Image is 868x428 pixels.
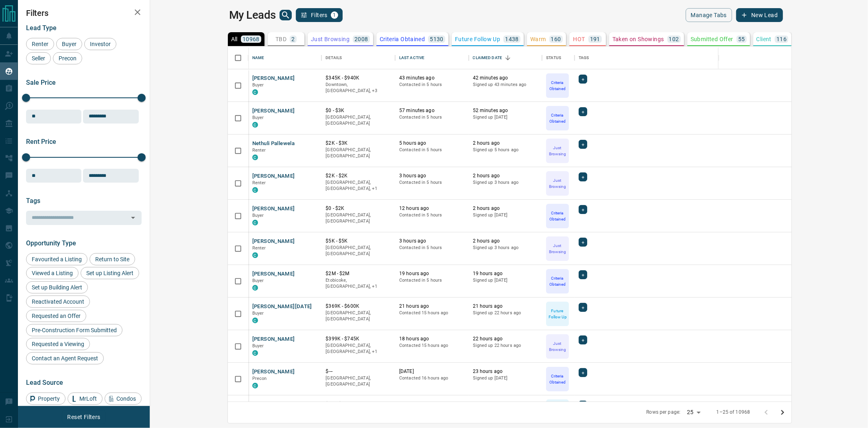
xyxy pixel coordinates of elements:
div: Property [26,393,66,405]
p: Signed up 3 hours ago [473,245,538,251]
span: + [582,303,584,311]
p: 5130 [430,36,444,42]
p: Criteria Obtained [547,210,568,222]
button: [PERSON_NAME][DATE] [252,303,312,311]
button: Reset Filters [62,410,105,424]
div: + [579,107,587,116]
p: 19 hours ago [399,270,465,277]
p: HOT [573,36,585,42]
span: Pre-Construction Form Submitted [29,327,120,333]
p: Just Browsing [547,177,568,190]
div: + [579,335,587,344]
span: Reactivated Account [29,298,87,305]
p: 2 hours ago [473,140,538,147]
span: Renter [252,180,266,185]
button: New Lead [736,8,783,22]
span: Lead Source [26,379,63,386]
p: $2K - $2K [326,172,391,179]
span: Buyer [252,82,264,88]
p: Contacted in 5 hours [399,277,465,284]
p: Criteria Obtained [547,112,568,124]
span: + [582,173,584,181]
div: condos.ca [252,154,258,160]
p: 21 hours ago [399,303,465,310]
div: + [579,303,587,312]
div: + [579,140,587,149]
p: Signed up [DATE] [473,277,538,284]
button: [PERSON_NAME] [252,270,295,278]
button: [PERSON_NAME] [252,75,295,82]
p: Criteria Obtained [380,36,425,42]
p: [GEOGRAPHIC_DATA], [GEOGRAPHIC_DATA] [326,375,391,388]
button: Filters1 [296,8,343,22]
p: 12 hours ago [399,205,465,212]
span: Precon [252,376,267,381]
div: Seller [26,52,51,64]
p: Contacted in 5 hours [399,179,465,186]
p: North York, Toronto, Stoney Creek [326,82,391,94]
h2: Filters [26,8,142,18]
button: Manage Tabs [686,8,732,22]
span: + [582,401,584,409]
p: Signed up 22 hours ago [473,310,538,316]
p: 42 minutes ago [473,75,538,82]
div: + [579,238,587,247]
div: + [579,172,587,181]
div: Return to Site [90,253,135,265]
p: TBD [275,36,286,42]
div: Buyer [56,38,82,50]
p: 19 hours ago [473,270,538,277]
p: Future Follow Up [455,36,500,42]
div: Renter [26,38,54,50]
div: Requested an Offer [26,310,86,322]
p: Toronto [326,342,391,355]
p: $399K - $745K [326,335,391,342]
div: Precon [53,52,82,64]
span: Lead Type [26,24,57,32]
p: 57 minutes ago [399,107,465,114]
p: Just Browsing [547,145,568,157]
p: Contacted in 5 hours [399,147,465,153]
p: 18 hours ago [399,335,465,342]
span: Set up Listing Alert [83,270,136,276]
span: MrLoft [77,395,100,402]
button: [PERSON_NAME] [252,335,295,343]
span: + [582,336,584,344]
div: Condos [105,393,142,405]
p: 1438 [505,36,519,42]
div: 25 [684,406,703,418]
button: [PERSON_NAME] [252,401,295,408]
div: Set up Building Alert [26,281,88,293]
p: Warm [530,36,546,42]
span: Property [35,395,63,402]
div: Name [248,46,322,69]
span: Seller [29,55,48,62]
div: + [579,401,587,410]
p: 22 hours ago [473,335,538,342]
p: Taken on Showings [612,36,664,42]
span: Rent Price [26,138,56,146]
p: 5 hours ago [399,140,465,147]
p: 2 hours ago [473,238,538,245]
p: $2K - $3K [326,140,391,147]
h1: My Leads [229,9,276,22]
span: Buyer [252,115,264,120]
p: $369K - $600K [326,303,391,310]
div: Status [546,46,561,69]
p: 23 hours ago [473,368,538,375]
div: MrLoft [68,393,103,405]
span: Requested a Viewing [29,341,87,347]
p: 55 [738,36,745,42]
div: + [579,270,587,279]
p: Signed up 43 minutes ago [473,82,538,88]
p: [DATE] [399,401,465,408]
p: Toronto [326,277,391,290]
span: Requested an Offer [29,313,83,319]
span: Contact an Agent Request [29,355,101,362]
div: Contact an Agent Request [26,352,104,364]
p: Signed up 22 hours ago [473,342,538,349]
p: $--- [326,368,391,375]
span: + [582,238,584,246]
span: Sale Price [26,79,56,86]
div: Details [326,46,342,69]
